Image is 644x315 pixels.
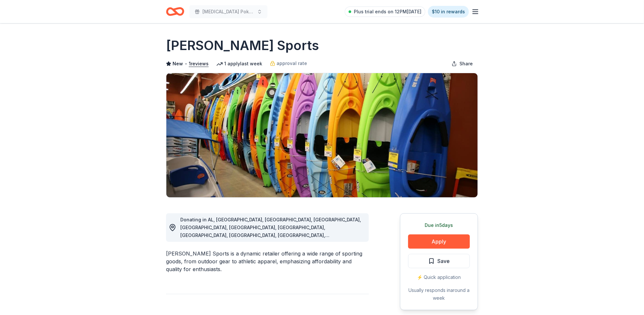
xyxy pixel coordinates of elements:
h1: [PERSON_NAME] Sports [166,36,319,55]
span: Plus trial ends on 12PM[DATE] [354,8,421,16]
button: Apply [408,234,470,249]
span: Donating in AL, [GEOGRAPHIC_DATA], [GEOGRAPHIC_DATA], [GEOGRAPHIC_DATA], [GEOGRAPHIC_DATA], [GEOG... [180,217,361,269]
button: [MEDICAL_DATA] Poker Run [189,5,267,18]
div: Due in 5 days [408,221,470,229]
a: Plus trial ends on 12PM[DATE] [345,7,425,17]
img: Image for Dunham's Sports [166,73,478,197]
div: [PERSON_NAME] Sports is a dynamic retailer offering a wide range of sporting goods, from outdoor ... [166,250,369,273]
span: New [173,60,183,68]
div: 1 apply last week [216,60,262,68]
div: ⚡️ Quick application [408,273,470,281]
span: Share [459,60,473,68]
a: Home [166,4,184,19]
button: Save [408,254,470,268]
div: Usually responds in around a week [408,286,470,302]
span: Save [437,257,450,265]
a: $10 in rewards [428,6,469,18]
button: Share [446,57,478,70]
a: approval rate [270,59,307,67]
span: • [185,61,187,66]
span: approval rate [277,59,307,67]
button: 1reviews [189,60,209,68]
span: [MEDICAL_DATA] Poker Run [202,8,254,16]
